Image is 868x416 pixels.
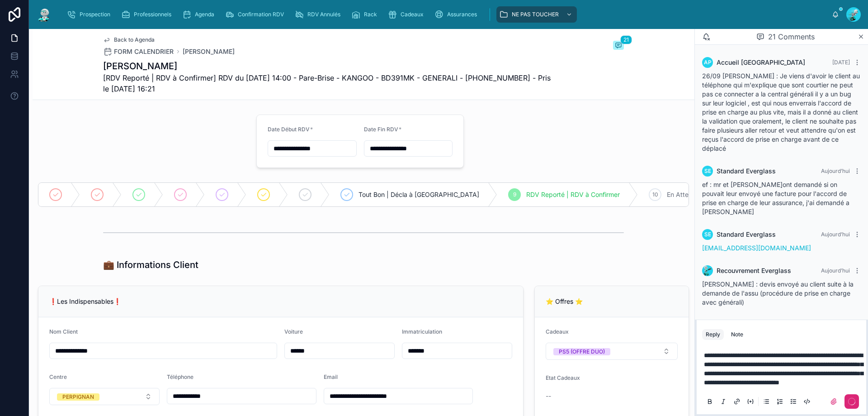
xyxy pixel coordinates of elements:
span: Accueil [GEOGRAPHIC_DATA] [717,58,805,67]
span: Centre [49,373,67,380]
div: Note [731,331,743,338]
span: Back to Agenda [114,36,155,43]
span: [PERSON_NAME] : devis envoyé au client suite à la demande de l'assu (procédure de prise en charge... [702,280,854,306]
a: Assurances [432,6,483,23]
button: 21 [613,41,624,52]
a: Back to Agenda [103,36,155,43]
h1: 💼 Informations Client [103,258,198,271]
span: Téléphone [167,373,193,380]
span: -- [546,392,551,401]
span: 10 [652,191,658,198]
span: 26/09 [PERSON_NAME] : Je viens d'avoir le client au téléphone qui m'explique que sont courtier ne... [702,72,860,152]
span: Date Fin RDV [364,126,398,133]
a: Agenda [179,6,221,23]
span: Etat Cadeaux [546,374,580,381]
a: Cadeaux [385,6,430,23]
a: NE PAS TOUCHER [496,6,577,23]
span: Nom Client [49,328,78,335]
button: Select Button [49,388,160,405]
div: PERPIGNAN [62,393,94,401]
span: Standard Everglass [717,167,776,176]
span: Aujourd’hui [821,231,850,238]
span: ⭐ Offres ⭐ [546,297,583,305]
a: [PERSON_NAME] [183,47,235,56]
span: Immatriculation [402,328,442,335]
span: Assurances [447,11,477,18]
span: 21 Comments [768,31,815,42]
span: Confirmation RDV [238,11,284,18]
span: AP [704,59,712,66]
div: scrollable content [60,5,832,24]
span: Date Début RDV [268,126,310,133]
span: Standard Everglass [717,230,776,239]
span: Tout Bon | Décla à [GEOGRAPHIC_DATA] [359,190,479,199]
span: Agenda [195,11,214,18]
span: Aujourd’hui [821,167,850,174]
span: SE [704,231,711,238]
span: RDV Annulés [307,11,340,18]
span: Email [324,373,338,380]
span: Prospection [80,11,110,18]
span: [RDV Reporté | RDV à Confirmer] RDV du [DATE] 14:00 - Pare-Brise - KANGOO - BD391MK - GENERALI - ... [103,72,556,94]
span: Professionnels [134,11,171,18]
span: 21 [620,35,632,44]
button: Select Button [546,343,678,360]
button: Note [727,329,747,340]
div: PS5 (OFFRE DUO) [559,348,605,355]
span: ef : mr et [PERSON_NAME]ont demandé si on pouvait leur envoyé une facture pour l'accord de prise ... [702,181,849,215]
button: Reply [702,329,724,340]
a: [EMAIL_ADDRESS][DOMAIN_NAME] [702,244,811,252]
span: Cadeaux [546,328,569,335]
span: Cadeaux [401,11,424,18]
span: FORM CALENDRIER [114,47,174,56]
span: RDV Reporté | RDV à Confirmer [526,190,620,199]
span: Aujourd’hui [821,267,850,274]
a: Prospection [64,6,117,23]
h1: [PERSON_NAME] [103,60,556,72]
a: FORM CALENDRIER [103,47,174,56]
a: Confirmation RDV [222,6,290,23]
span: ❗Les Indispensables❗ [49,297,121,305]
span: NE PAS TOUCHER [512,11,559,18]
span: Rack [364,11,377,18]
span: En Attente de Paiement [667,190,737,199]
span: 9 [513,191,516,198]
img: App logo [36,7,52,22]
span: SE [704,167,711,175]
a: Rack [349,6,383,23]
a: Professionnels [118,6,178,23]
span: Voiture [284,328,303,335]
a: RDV Annulés [292,6,347,23]
span: Recouvrement Everglass [717,266,791,275]
span: [DATE] [832,59,850,66]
